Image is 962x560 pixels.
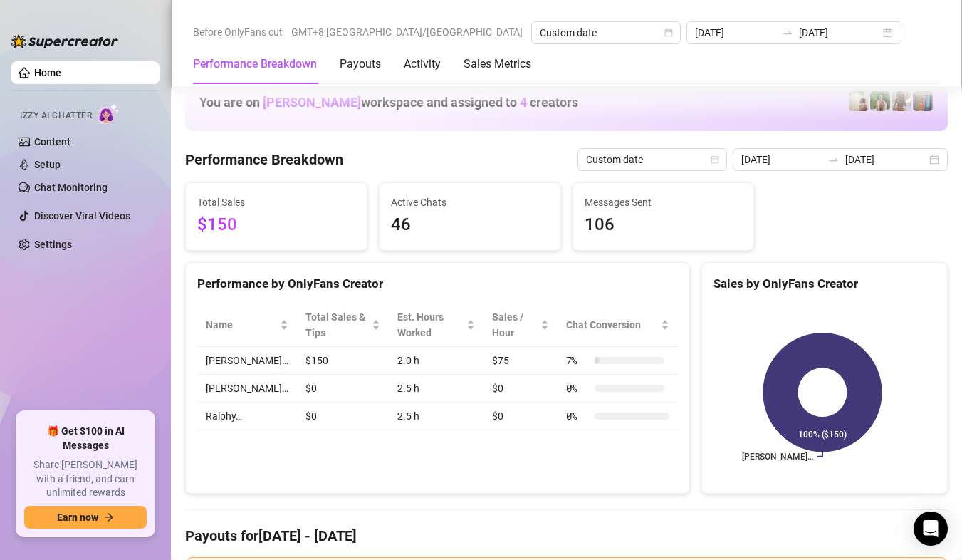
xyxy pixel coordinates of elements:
[197,195,355,210] span: Total Sales
[197,403,297,430] td: Ralphy…
[849,91,869,111] img: Ralphy
[197,304,297,347] th: Name
[305,309,369,341] span: Total Sales & Tips
[34,239,72,250] a: Settings
[197,274,678,294] div: Performance by OnlyFans Creator
[206,317,277,333] span: Name
[540,22,672,43] span: Custom date
[34,159,61,170] a: Setup
[742,452,813,462] text: [PERSON_NAME]…
[664,28,673,37] span: calendar
[585,212,743,239] span: 106
[483,304,558,347] th: Sales / Hour
[340,56,381,73] div: Payouts
[34,182,108,193] a: Chat Monitoring
[713,274,936,294] div: Sales by OnlyFans Creator
[695,25,776,41] input: Start date
[464,56,531,73] div: Sales Metrics
[828,154,840,165] span: swap-right
[185,150,343,170] h4: Performance Breakdown
[391,195,549,210] span: Active Chats
[391,212,549,239] span: 46
[566,317,658,333] span: Chat Conversion
[799,25,880,41] input: End date
[34,136,70,147] a: Content
[11,34,118,48] img: logo-BBDzfeDw.svg
[711,155,719,164] span: calendar
[741,152,822,167] input: Start date
[193,56,317,73] div: Performance Breakdown
[24,458,147,500] span: Share [PERSON_NAME] with a friend, and earn unlimited rewards
[566,380,589,396] span: 0 %
[782,27,793,38] span: swap-right
[404,56,441,73] div: Activity
[389,347,483,375] td: 2.0 h
[199,95,578,110] h1: You are on workspace and assigned to creators
[870,91,890,111] img: Nathaniel
[914,512,948,546] div: Open Intercom Messenger
[297,347,389,375] td: $150
[291,21,523,43] span: GMT+8 [GEOGRAPHIC_DATA]/[GEOGRAPHIC_DATA]
[185,526,948,546] h4: Payouts for [DATE] - [DATE]
[586,149,718,170] span: Custom date
[197,375,297,403] td: [PERSON_NAME]…
[197,212,355,239] span: $150
[104,512,114,522] span: arrow-right
[483,347,558,375] td: $75
[193,21,283,43] span: Before OnlyFans cut
[520,95,527,110] span: 4
[263,95,361,110] span: [PERSON_NAME]
[782,27,793,38] span: to
[892,91,911,111] img: Nathaniel
[566,353,589,368] span: 7 %
[20,109,92,123] span: Izzy AI Chatter
[558,304,678,347] th: Chat Conversion
[492,309,538,341] span: Sales / Hour
[297,403,389,430] td: $0
[98,103,120,124] img: AI Chatter
[297,304,389,347] th: Total Sales & Tips
[197,347,297,375] td: [PERSON_NAME]…
[34,210,130,222] a: Discover Viral Videos
[24,425,147,452] span: 🎁 Get $100 in AI Messages
[34,67,61,78] a: Home
[913,91,933,111] img: Wayne
[585,195,743,210] span: Messages Sent
[566,408,589,424] span: 0 %
[24,506,147,529] button: Earn nowarrow-right
[389,375,483,403] td: 2.5 h
[57,512,98,523] span: Earn now
[483,375,558,403] td: $0
[297,375,389,403] td: $0
[389,403,483,430] td: 2.5 h
[397,309,464,341] div: Est. Hours Worked
[845,152,926,167] input: End date
[483,403,558,430] td: $0
[828,154,840,165] span: to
